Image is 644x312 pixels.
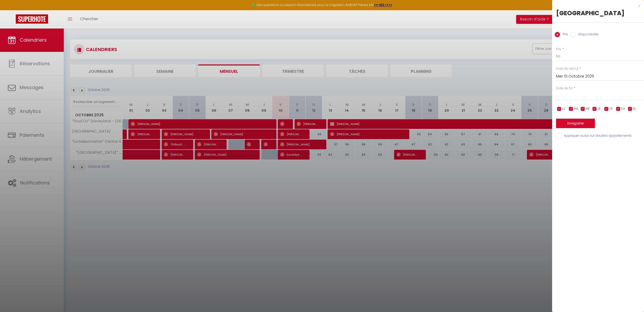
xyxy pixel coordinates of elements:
div: [GEOGRAPHIC_DATA] [556,9,640,17]
div: x [552,3,640,9]
span: ME [585,106,590,111]
label: Date de début [556,66,578,71]
label: Prix [560,32,568,38]
span: SA [621,106,625,111]
label: Disponibilité [576,32,598,38]
span: DI [633,106,636,111]
span: VE [609,106,613,111]
span: LU [562,106,565,111]
button: Enregistrer [556,119,595,128]
label: Prix [556,47,561,52]
label: Date de fin [556,86,573,91]
span: JE [597,106,601,111]
span: MA [574,106,578,111]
